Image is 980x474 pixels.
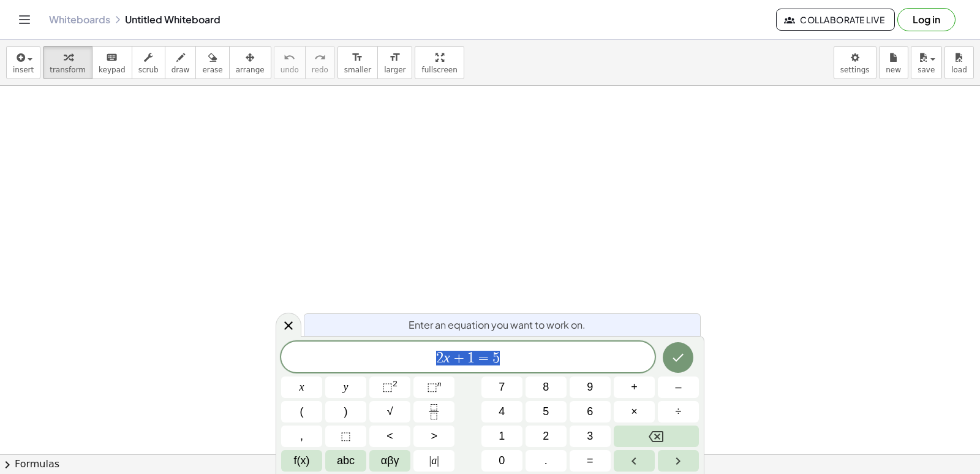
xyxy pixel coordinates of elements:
span: abc [337,453,355,469]
i: keyboard [106,50,118,65]
button: Squared [369,377,410,398]
span: undo [281,66,299,74]
button: Greek alphabet [369,450,410,472]
span: 9 [587,379,593,396]
span: , [300,428,303,445]
button: , [281,426,322,447]
var: x [443,350,450,365]
span: | [429,454,432,467]
span: 1 [499,428,505,445]
button: Alphabet [325,450,366,472]
span: = [587,453,594,469]
button: arrange [229,46,271,79]
button: format_sizesmaller [337,46,378,79]
span: draw [171,66,190,74]
span: – [675,379,681,396]
button: Superscript [413,377,454,398]
button: format_sizelarger [377,46,412,79]
button: redoredo [305,46,335,79]
button: Placeholder [325,426,366,447]
span: f(x) [294,453,310,469]
i: format_size [389,50,401,65]
button: Greater than [413,426,454,447]
span: fullscreen [421,66,457,74]
sup: 2 [393,379,398,388]
button: Right arrow [658,450,699,472]
span: | [437,454,439,467]
button: Plus [614,377,655,398]
span: 5 [543,403,549,420]
button: save [911,46,942,79]
span: arrange [236,66,265,74]
span: ⬚ [382,381,393,393]
span: keypad [99,66,126,74]
button: Square root [369,401,410,422]
button: 1 [481,426,522,447]
button: 9 [570,377,611,398]
span: 2 [436,351,443,365]
button: y [325,377,366,398]
button: Equals [570,450,611,472]
span: erase [202,66,222,74]
span: settings [840,66,870,74]
span: x [300,379,304,396]
span: a [429,453,439,469]
button: Left arrow [614,450,655,472]
span: > [431,428,437,445]
span: = [475,351,492,365]
span: + [631,379,638,396]
button: keyboardkeypad [92,46,132,79]
button: Backspace [614,426,699,447]
span: larger [384,66,405,74]
button: 6 [570,401,611,422]
i: undo [284,50,295,65]
span: 4 [499,403,505,420]
button: 3 [570,426,611,447]
button: new [879,46,908,79]
button: draw [165,46,197,79]
button: ( [281,401,322,422]
button: 4 [481,401,522,422]
button: 7 [481,377,522,398]
button: Collaborate Live [776,9,895,31]
span: ⬚ [427,381,437,393]
button: 2 [526,426,567,447]
button: undoundo [274,46,306,79]
a: Whiteboards [49,13,110,26]
span: 0 [499,453,505,469]
span: + [450,351,468,365]
button: Minus [658,377,699,398]
button: fullscreen [415,46,464,79]
span: y [344,379,349,396]
span: √ [387,403,393,420]
i: format_size [352,50,363,65]
span: × [631,403,638,420]
span: insert [13,66,34,74]
span: new [886,66,901,74]
span: load [951,66,967,74]
span: 7 [499,379,505,396]
button: settings [834,46,876,79]
button: ) [325,401,366,422]
span: 6 [587,403,593,420]
i: redo [314,50,326,65]
button: erase [195,46,229,79]
button: Done [663,342,693,373]
span: 2 [543,428,549,445]
span: Enter an equation you want to work on. [409,318,586,332]
button: Functions [281,450,322,472]
button: Times [614,401,655,422]
span: Collaborate Live [786,14,884,25]
span: ( [300,403,304,420]
button: Fraction [413,401,454,422]
span: ) [344,403,348,420]
span: 1 [467,351,475,365]
span: 3 [587,428,593,445]
button: Toggle navigation [15,10,34,29]
span: 8 [543,379,549,396]
button: 5 [526,401,567,422]
button: load [944,46,974,79]
span: < [386,428,393,445]
span: . [545,453,548,469]
span: ÷ [676,403,682,420]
